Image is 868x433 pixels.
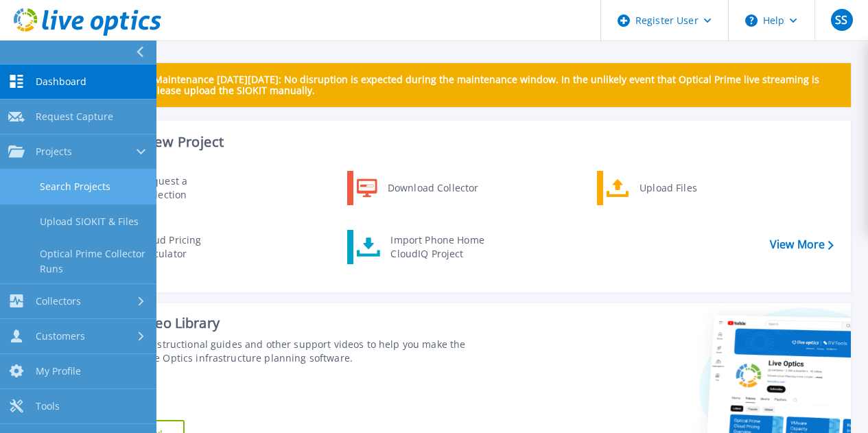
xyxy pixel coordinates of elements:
[36,365,81,377] span: My Profile
[134,174,234,202] div: Request a Collection
[97,230,237,264] a: Cloud Pricing Calculator
[36,330,85,342] span: Customers
[97,171,237,205] a: Request a Collection
[36,75,86,88] span: Dashboard
[102,74,840,96] p: Scheduled Maintenance [DATE][DATE]: No disruption is expected during the maintenance window. In t...
[384,233,491,261] div: Import Phone Home CloudIQ Project
[132,233,234,261] div: Cloud Pricing Calculator
[36,110,113,123] span: Request Capture
[633,174,734,202] div: Upload Files
[597,171,738,205] a: Upload Files
[97,134,833,150] h3: Start a New Project
[36,400,60,412] span: Tools
[835,14,847,25] span: SS
[36,295,81,307] span: Collectors
[381,174,484,202] div: Download Collector
[80,338,488,365] div: Find tutorials, instructional guides and other support videos to help you make the most of your L...
[347,171,488,205] a: Download Collector
[80,314,488,332] div: Support Video Library
[770,238,834,251] a: View More
[36,145,72,158] span: Projects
